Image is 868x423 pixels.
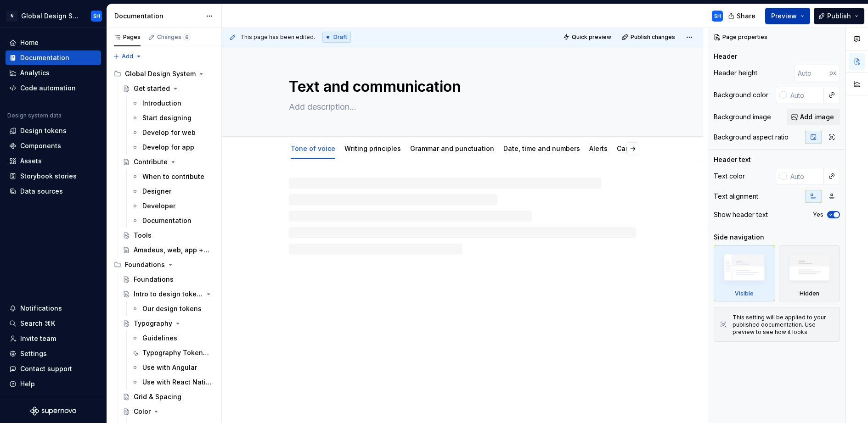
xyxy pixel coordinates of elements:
[714,133,789,142] div: Background aspect ratio
[128,360,218,375] a: Use with Angular
[134,275,174,284] div: Foundations
[240,33,315,41] span: This page has been edited.
[93,12,100,20] div: SH
[341,139,405,158] div: Writing principles
[714,233,764,242] div: Side navigation
[142,172,204,181] div: When to contribute
[787,168,824,184] input: Auto
[134,407,151,416] div: Color
[128,345,218,360] a: Typography Tokens Overview
[714,12,721,20] div: SH
[142,334,177,343] div: Guidelines
[128,213,218,228] a: Documentation
[733,314,834,336] div: This setting will be applied to your published documentation. Use preview to see how it looks.
[714,245,775,301] div: Visible
[714,68,757,78] div: Header height
[723,8,761,24] button: Share
[714,90,768,100] div: Background color
[291,145,335,152] a: Tone of voice
[20,68,50,78] div: Analytics
[119,390,218,404] a: Grid & Spacing
[20,379,35,389] div: Help
[142,216,192,225] div: Documentation
[134,319,172,328] div: Typography
[20,172,77,181] div: Storybook stories
[765,8,810,24] button: Preview
[20,319,55,328] div: Search ⌘K
[6,123,101,138] a: Design tokens
[714,52,737,61] div: Header
[735,290,754,297] div: Visible
[813,211,823,218] label: Yes
[619,31,679,44] button: Publish changes
[119,228,218,243] a: Tools
[6,139,101,153] a: Components
[128,301,218,316] a: Our design tokens
[128,331,218,345] a: Guidelines
[128,140,218,155] a: Develop for app
[21,11,80,21] div: Global Design System
[183,33,191,41] span: 6
[134,84,170,93] div: Get started
[134,231,152,240] div: Tools
[128,169,218,184] a: When to contribute
[410,145,494,152] a: Grammar and punctuation
[20,83,76,93] div: Code automation
[119,81,218,96] a: Get started
[142,143,194,152] div: Develop for app
[30,406,76,416] svg: Supernova Logo
[827,11,851,21] span: Publish
[114,33,141,41] div: Pages
[20,53,69,62] div: Documentation
[142,128,196,137] div: Develop for web
[787,87,824,103] input: Auto
[110,67,218,81] div: Global Design System
[6,316,101,331] button: Search ⌘K
[119,243,218,257] a: Amadeus, web, app + rebrand
[6,154,101,168] a: Assets
[829,69,836,77] p: px
[142,113,192,122] div: Start designing
[586,139,611,158] div: Alerts
[110,50,145,63] button: Add
[714,155,751,164] div: Header text
[406,139,498,158] div: Grammar and punctuation
[589,145,608,152] a: Alerts
[560,31,615,44] button: Quick preview
[6,377,101,391] button: Help
[800,290,819,297] div: Hidden
[500,139,584,158] div: Date, time and numbers
[20,141,61,150] div: Components
[128,375,218,390] a: Use with React Native
[20,364,72,373] div: Contact support
[737,11,755,21] span: Share
[20,38,39,47] div: Home
[20,349,47,358] div: Settings
[134,289,203,299] div: Intro to design tokens
[714,192,758,201] div: Text alignment
[20,334,56,343] div: Invite team
[20,156,42,166] div: Assets
[771,11,797,21] span: Preview
[814,8,864,24] button: Publish
[2,6,105,26] button: NGlobal Design SystemSH
[119,316,218,331] a: Typography
[142,363,197,372] div: Use with Angular
[287,76,634,98] textarea: Text and communication
[6,81,101,95] a: Code automation
[142,99,181,108] div: Introduction
[128,111,218,125] a: Start designing
[6,184,101,199] a: Data sources
[128,96,218,111] a: Introduction
[122,53,133,60] span: Add
[794,65,829,81] input: Auto
[142,378,212,387] div: Use with React Native
[714,112,771,122] div: Background image
[125,69,196,78] div: Global Design System
[800,112,834,122] span: Add image
[503,145,580,152] a: Date, time and numbers
[6,11,17,22] div: N
[714,210,768,219] div: Show header text
[333,33,347,41] span: Draft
